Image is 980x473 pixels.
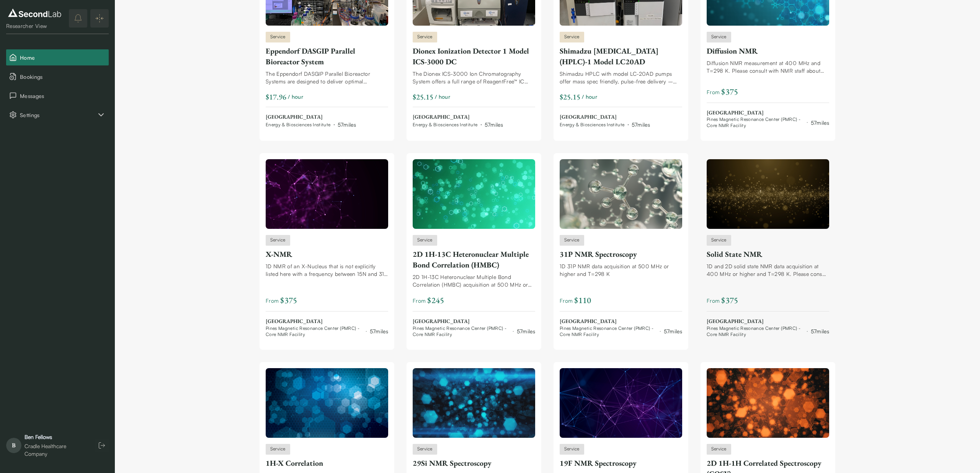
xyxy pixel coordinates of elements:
[413,273,535,289] div: 2D 1H-13C Heteronuclear Multiple Bond Correlation (HMBC) acquisition at 500 MHz or higher and T=2...
[707,159,829,229] img: Solid State NMR
[811,327,829,335] div: 57 miles
[560,318,682,325] span: [GEOGRAPHIC_DATA]
[560,295,591,307] span: From
[6,107,109,123] button: Settings
[266,444,290,455] span: Service
[707,109,829,117] span: [GEOGRAPHIC_DATA]
[413,325,510,338] span: Pines Magnetic Resonance Center (PMRC) - Core NMR Facility
[560,368,682,438] img: 19F NMR Spectroscopy
[560,249,682,259] div: 31P NMR Spectroscopy
[707,86,738,98] span: From
[560,325,657,338] span: Pines Magnetic Resonance Center (PMRC) - Core NMR Facility
[266,91,286,102] div: $17.96
[413,295,444,307] span: From
[574,295,591,307] span: $ 110
[69,9,87,28] button: notifications
[338,121,356,129] div: 57 miles
[266,32,290,42] span: Service
[707,444,731,455] span: Service
[560,46,682,67] div: Shimadzu [MEDICAL_DATA] (HPLC)-1 Model LC20AD
[266,122,331,128] span: Energy & Biosciences Institute
[280,295,297,307] span: $ 375
[413,113,503,121] span: [GEOGRAPHIC_DATA]
[582,93,597,101] span: / hour
[413,159,535,229] img: 2D 1H-13C Heteronuclear Multiple Bond Correlation (HMBC)
[707,325,804,338] span: Pines Magnetic Resonance Center (PMRC) - Core NMR Facility
[266,325,363,338] span: Pines Magnetic Resonance Center (PMRC) - Core NMR Facility
[6,88,109,104] button: Messages
[90,9,109,28] button: Expand/Collapse sidebar
[20,54,106,62] span: Home
[20,92,106,100] span: Messages
[413,458,535,468] div: 29Si NMR Spectroscopy
[707,32,731,42] span: Service
[413,249,535,270] div: 2D 1H-13C Heteronuclear Multiple Bond Correlation (HMBC)
[707,46,829,56] div: Diffusion NMR
[664,327,682,335] div: 57 miles
[560,70,682,85] div: Shimadzu HPLC with model LC-20AD pumps offer mass spec friendly, pulse-free delivery – the most s...
[266,159,388,337] a: X-NMRServiceX-NMR1D NMR of an X-Nucleus that is not explicitly listed here with a frequency betwe...
[266,458,388,468] div: 1H-X Correlation
[560,159,682,337] a: 31P NMR SpectroscopyService31P NMR Spectroscopy1D 31P NMR data acquisition at 500 MHz or higher a...
[707,295,738,307] span: From
[707,318,829,325] span: [GEOGRAPHIC_DATA]
[266,249,388,259] div: X-NMR
[721,295,738,307] span: $ 375
[560,113,650,121] span: [GEOGRAPHIC_DATA]
[266,318,388,325] span: [GEOGRAPHIC_DATA]
[560,263,682,278] div: 1D 31P NMR data acquisition at 500 MHz or higher and T=298 K
[266,368,388,438] img: 1H-X Correlation
[6,107,109,123] div: Settings sub items
[560,122,625,128] span: Energy & Biosciences Institute
[707,235,731,246] span: Service
[413,159,535,337] a: 2D 1H-13C Heteronuclear Multiple Bond Correlation (HMBC)Service2D 1H-13C Heteronuclear Multiple B...
[413,46,535,67] div: Dionex Ionization Detector 1 Model ICS-3000 DC
[288,93,303,101] span: / hour
[413,368,535,438] img: 29Si NMR Spectroscopy
[707,116,804,129] span: Pines Magnetic Resonance Center (PMRC) - Core NMR Facility
[707,368,829,438] img: 2D 1H-1H Correlated Spectroscopy (COSY)
[707,159,829,337] a: Solid State NMRServiceSolid State NMR1D and 2D solid state NMR data acquisition at 400 MHz or hig...
[266,263,388,278] div: 1D NMR of an X-Nucleus that is not explicitly listed here with a frequency between 15N and 31P at...
[517,327,535,335] div: 57 miles
[721,86,738,98] span: $ 375
[707,263,829,278] div: 1D and 2D solid state NMR data acquisition at 400 MHz or higher and T=298 K. Please consult with ...
[20,111,96,119] span: Settings
[6,22,63,30] div: Researcher View
[413,91,433,102] div: $25.15
[24,442,87,458] div: Cradle Healthcare Company
[95,439,109,452] button: Log out
[413,444,437,455] span: Service
[560,159,682,229] img: 31P NMR Spectroscopy
[413,32,437,42] span: Service
[560,458,682,468] div: 19F NMR Spectroscopy
[485,121,503,129] div: 57 miles
[560,235,584,246] span: Service
[560,444,584,455] span: Service
[266,235,290,246] span: Service
[266,113,356,121] span: [GEOGRAPHIC_DATA]
[266,70,388,85] div: The Eppendorf DASGIP Parallel Bioreactor Systems are designed to deliver optimal bioprocess perfo...
[707,59,829,75] div: Diffusion NMR measurement at 400 MHz and T=298 K. Please consult with NMR staff about project det...
[413,70,535,85] div: The Dionex ICS-3000 Ion Chromatography System offers a full range of ReagentFree™ IC (RFIC™) comp...
[6,49,109,65] button: Home
[6,69,109,85] button: Bookings
[266,46,388,67] div: Eppendorf DASGIP Parallel Bioreactor System
[707,249,829,259] div: Solid State NMR
[6,438,21,453] span: B
[266,159,388,229] img: X-NMR
[413,318,535,325] span: [GEOGRAPHIC_DATA]
[560,32,584,42] span: Service
[266,295,297,307] span: From
[20,73,106,81] span: Bookings
[24,433,87,441] div: Ben Fellows
[370,327,388,335] div: 57 miles
[811,119,829,127] div: 57 miles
